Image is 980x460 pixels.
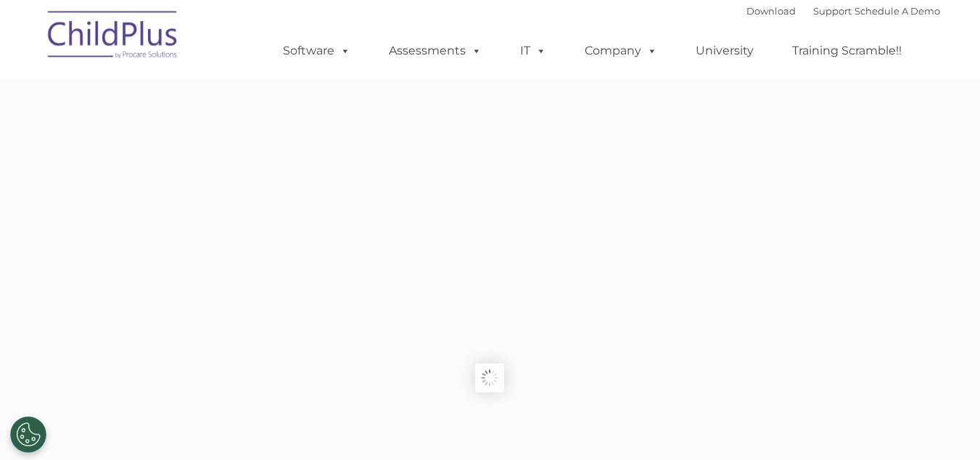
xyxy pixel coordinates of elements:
a: Support [813,5,852,17]
a: University [681,36,768,65]
button: Cookies Settings [10,416,46,453]
a: Software [268,36,365,65]
a: Training Scramble!! [778,36,916,65]
a: Download [746,5,796,17]
a: IT [506,36,561,65]
a: Schedule A Demo [855,5,940,17]
font: | [746,5,940,17]
img: ChildPlus by Procare Solutions [41,1,186,73]
a: Assessments [374,36,496,65]
a: Company [570,36,672,65]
